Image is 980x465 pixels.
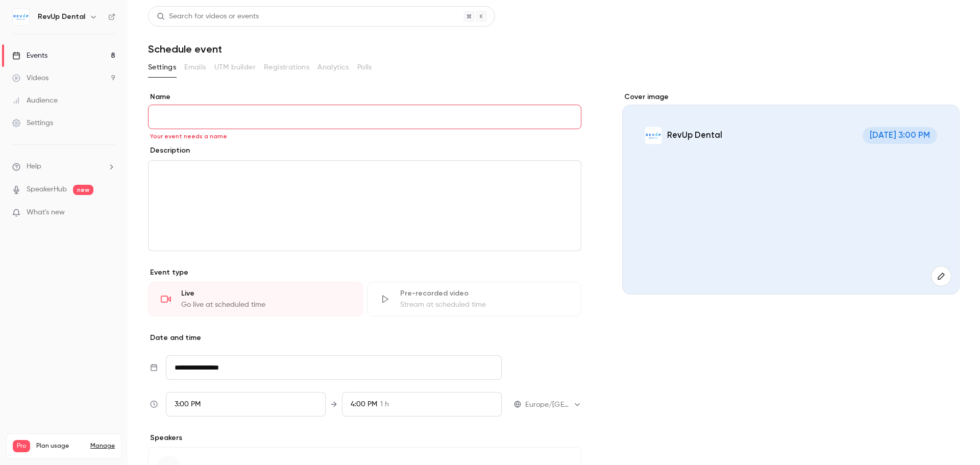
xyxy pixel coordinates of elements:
[166,392,326,417] div: From
[357,62,372,73] span: Polls
[148,433,581,443] p: Speakers
[13,440,30,452] span: Pro
[12,161,115,172] li: help-dropdown-opener
[148,160,581,251] section: description
[148,145,190,156] label: Description
[380,399,389,410] span: 1 h
[157,11,259,22] div: Search for videos or events
[38,12,85,22] h6: RevUp Dental
[148,282,363,316] div: LiveGo live at scheduled time
[90,442,115,450] a: Manage
[27,184,67,195] a: SpeakerHub
[181,300,350,310] div: Go live at scheduled time
[149,161,581,251] div: editor
[148,43,960,55] h1: Schedule event
[12,118,53,128] div: Settings
[150,132,227,140] span: Your event needs a name
[12,73,48,83] div: Videos
[264,62,309,73] span: Registrations
[400,300,569,310] div: Stream at scheduled time
[13,9,29,25] img: RevUp Dental
[148,267,581,278] p: Event type
[27,207,65,218] span: What's new
[148,59,176,76] button: Settings
[36,442,84,450] span: Plan usage
[27,161,41,172] span: Help
[367,282,582,316] div: Pre-recorded videoStream at scheduled time
[12,51,47,61] div: Events
[342,392,502,417] div: To
[184,62,206,73] span: Emails
[667,130,722,141] p: RevUp Dental
[175,401,201,408] span: 3:00 PM
[400,288,569,299] div: Pre-recorded video
[317,62,349,73] span: Analytics
[73,185,93,195] span: new
[12,95,58,106] div: Audience
[525,400,581,410] div: Europe/[GEOGRAPHIC_DATA]
[166,355,502,380] input: Tue, Feb 17, 2026
[622,92,960,102] label: Cover image
[148,333,581,343] p: Date and time
[148,92,581,102] label: Name
[181,288,350,299] div: Live
[214,62,256,73] span: UTM builder
[351,401,377,408] span: 4:00 PM
[863,127,937,144] span: [DATE] 3:00 PM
